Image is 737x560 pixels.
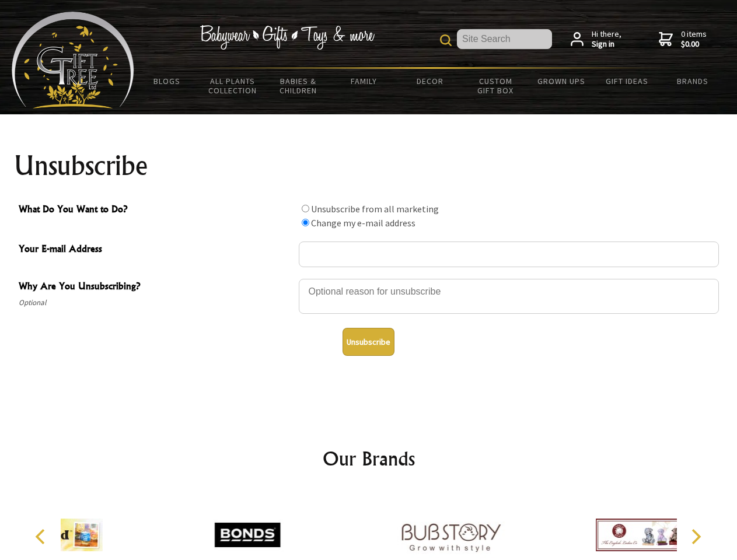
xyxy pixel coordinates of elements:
[592,29,621,50] span: Hi there,
[440,34,452,46] img: product search
[299,279,719,314] textarea: Why Are You Unsubscribing?
[681,29,707,50] span: 0 items
[266,69,331,103] a: Babies & Children
[29,524,55,549] button: Previous
[571,29,621,50] a: Hi there,Sign in
[592,39,621,50] strong: Sign in
[19,202,293,219] span: What Do You Want to Do?
[19,242,293,258] span: Your E-mail Address
[660,69,726,93] a: Brands
[23,444,714,473] h2: Our Brands
[683,524,708,549] button: Next
[14,152,724,180] h1: Unsubscribe
[19,279,293,296] span: Why Are You Unsubscribing?
[302,219,309,226] input: What Do You Want to Do?
[12,12,134,108] img: Babyware - Gifts - Toys and more...
[681,39,707,50] strong: $0.00
[19,296,293,310] span: Optional
[200,25,375,50] img: Babywear - Gifts - Toys & more
[659,29,707,50] a: 0 items$0.00
[457,29,552,49] input: Site Search
[397,69,463,93] a: Decor
[200,69,266,103] a: All Plants Collection
[528,69,594,93] a: Grown Ups
[594,69,660,93] a: Gift Ideas
[311,203,439,215] label: Unsubscribe from all marketing
[463,69,529,103] a: Custom Gift Box
[134,69,200,93] a: BLOGS
[331,69,397,93] a: Family
[302,205,309,212] input: What Do You Want to Do?
[311,217,415,229] label: Change my e-mail address
[299,242,719,267] input: Your E-mail Address
[343,328,394,356] button: Unsubscribe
